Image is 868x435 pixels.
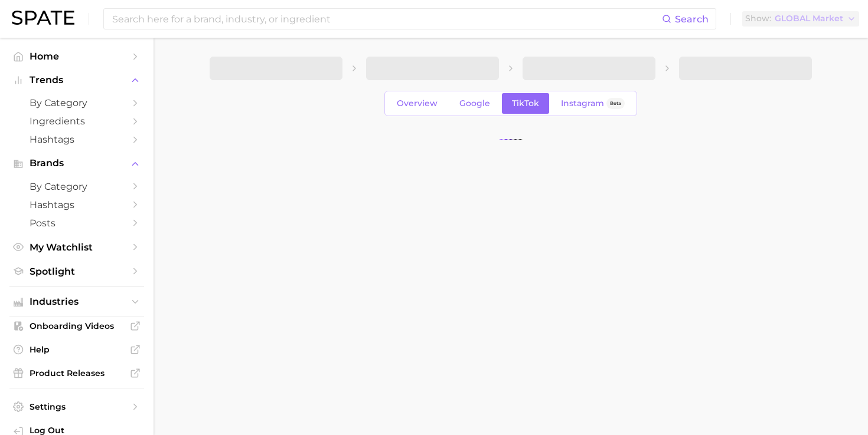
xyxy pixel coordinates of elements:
span: Home [30,51,124,62]
a: Onboarding Videos [9,317,144,335]
span: Hashtags [30,199,124,210]
a: Product Releases [9,364,144,382]
span: Instagram [561,98,604,108]
a: Home [9,47,144,65]
span: Hashtags [30,134,124,145]
span: TikTok [512,98,539,108]
span: Search [675,14,709,25]
span: Overview [397,98,438,108]
a: Ingredients [9,112,144,130]
span: Beta [610,98,621,108]
a: Help [9,341,144,358]
a: Overview [387,93,448,114]
a: Google [449,93,500,114]
a: Spotlight [9,262,144,281]
span: Ingredients [30,116,124,127]
span: Onboarding Videos [30,321,124,331]
a: by Category [9,177,144,196]
span: Show [745,15,771,22]
button: Brands [9,154,144,172]
button: Industries [9,293,144,311]
a: Hashtags [9,196,144,214]
span: Spotlight [30,266,124,277]
span: Settings [30,401,124,412]
span: by Category [30,181,124,192]
span: Trends [30,75,124,85]
span: My Watchlist [30,242,124,253]
button: Trends [9,71,144,89]
span: by Category [30,97,124,108]
button: ShowGLOBAL Market [742,11,859,27]
img: SPATE [12,11,74,25]
input: Search here for a brand, industry, or ingredient [111,9,662,29]
a: My Watchlist [9,238,144,256]
span: Help [30,344,124,355]
a: Posts [9,214,144,232]
a: TikTok [502,93,549,114]
span: Google [459,98,490,108]
span: Industries [30,296,124,307]
a: by Category [9,94,144,112]
span: Product Releases [30,368,124,378]
a: Settings [9,398,144,416]
span: GLOBAL Market [775,15,843,22]
span: Posts [30,218,124,229]
span: Brands [30,158,124,169]
a: InstagramBeta [551,93,635,114]
a: Hashtags [9,130,144,149]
